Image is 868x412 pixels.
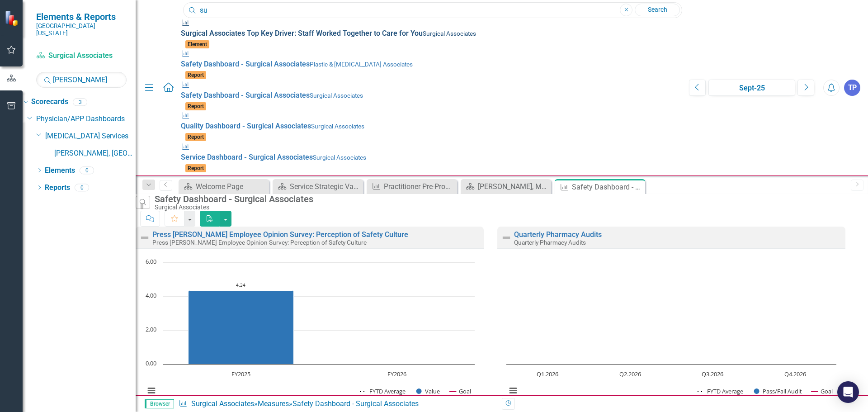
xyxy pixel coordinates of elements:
[36,22,127,37] small: [GEOGRAPHIC_DATA][US_STATE]
[140,258,479,405] svg: Interactive chart
[537,370,558,378] text: Q1.2026
[310,92,363,99] small: Surgical Associates
[181,49,680,80] a: Safety Dashboard - Surgical AssociatesPlastic & [MEDICAL_DATA] AssociatesReport
[502,258,841,405] div: Chart. Highcharts interactive chart.
[155,204,841,211] div: Surgical Associates
[183,2,682,18] input: Search ClearPoint...
[258,399,289,408] a: Measures
[514,239,586,246] small: Quarterly Pharmacy Audits
[185,102,206,110] span: Report
[185,133,206,141] span: Report
[5,10,20,26] img: ClearPoint Strategy
[416,387,440,395] button: Show Value
[189,262,397,365] g: Value, series 2 of 3. Bar series with 2 bars.
[181,111,680,142] a: Quality Dashboard - Surgical AssociatesSurgical AssociatesReport
[36,72,127,88] input: Search Below...
[231,370,250,378] text: FY2025
[152,230,408,239] a: Press [PERSON_NAME] Employee Opinion Survey: Perception of Safety Culture
[463,181,549,192] a: [PERSON_NAME], MD Dashboard
[140,258,479,405] div: Chart. Highcharts interactive chart.
[196,181,267,192] div: Welcome Page
[619,370,641,378] text: Q2.2026
[181,142,680,173] a: Service Dashboard - Surgical AssociatesSurgical AssociatesReport
[501,232,512,243] img: Not Defined
[387,370,406,378] text: FY2026
[145,384,158,397] button: View chart menu, Chart
[247,122,274,130] strong: Surgical
[292,399,419,408] div: Safety Dashboard - Surgical Associates
[249,153,275,161] strong: Surgical
[245,60,272,68] strong: Surgical
[146,359,156,367] text: 0.00
[245,91,272,99] strong: Surgical
[36,114,136,124] a: Physician/APP Dashboards
[31,97,68,107] a: Scorecards
[572,181,643,193] div: Safety Dashboard - Surgical Associates
[384,181,455,192] div: Practitioner Pre-Procedure Verification and Final Time Out Checklist Completed
[360,387,406,395] button: Show FYTD Average
[146,325,156,333] text: 2.00
[45,183,70,193] a: Reports
[240,289,243,293] g: FYTD Average, series 1 of 3. Line with 2 data points.
[478,181,549,192] div: [PERSON_NAME], MD Dashboard
[754,387,802,395] button: Show Pass/Fail Audit
[181,80,680,111] a: Safety Dashboard - Surgical AssociatesSurgical AssociatesReport
[240,278,243,281] g: Goal, series 3 of 3. Line with 2 data points.
[75,184,89,191] div: 0
[310,61,413,68] small: Plastic & [MEDICAL_DATA] Associates
[181,122,311,130] span: Q u a l i t y D a s h b o a r d - A s s o c i a t e s
[191,399,254,408] a: Surgical Associates
[189,291,294,365] path: FY2025, 4.34. Value.
[45,166,75,176] a: Elements
[702,370,723,378] text: Q3.2026
[181,29,423,38] span: A s s o c i a t e s T o p K e y D r i v e r : S t a f f W o r k e d T o g e t h e r t o C a r e f...
[313,154,366,161] small: Surgical Associates
[145,399,174,408] span: Browser
[275,181,361,192] a: Service Strategic Value Dashboard
[784,370,806,378] text: Q4.2026
[236,282,245,288] text: 4.34
[181,181,267,192] a: Welcome Page
[146,291,156,299] text: 4.00
[507,384,519,397] button: View chart menu, Chart
[155,194,841,204] div: Safety Dashboard - Surgical Associates
[712,83,792,94] div: Sept-25
[635,4,680,16] a: Search
[73,98,87,106] div: 3
[54,148,136,159] a: [PERSON_NAME], [GEOGRAPHIC_DATA]
[152,239,367,246] small: Press [PERSON_NAME] Employee Opinion Survey: Perception of Safety Culture
[708,80,795,96] button: Sept-25
[837,381,859,403] div: Open Intercom Messenger
[146,257,156,265] text: 6.00
[181,60,310,68] span: S a f e t y D a s h b o a r d - A s s o c i a t e s
[45,131,136,142] a: [MEDICAL_DATA] Services
[423,30,476,37] small: Surgical Associates
[698,387,744,395] button: Show FYTD Average
[181,18,680,49] a: Surgical Associates Top Key Driver: Staff Worked Together to Care for YouSurgical AssociatesElement
[450,387,471,395] button: Show Goal
[181,29,208,38] strong: Surgical
[844,80,860,96] button: TP
[185,71,206,79] span: Report
[185,40,209,48] span: Element
[36,51,127,61] a: Surgical Associates
[181,91,310,99] span: S a f e t y D a s h b o a r d - A s s o c i a t e s
[80,166,94,174] div: 0
[36,11,127,22] span: Elements & Reports
[311,123,364,130] small: Surgical Associates
[502,258,841,405] svg: Interactive chart
[290,181,361,192] div: Service Strategic Value Dashboard
[369,181,455,192] a: Practitioner Pre-Procedure Verification and Final Time Out Checklist Completed
[139,232,150,243] img: Not Defined
[514,230,602,239] a: Quarterly Pharmacy Audits
[811,387,833,395] button: Show Goal
[179,399,495,409] div: » »
[181,153,313,161] span: S e r v i c e D a s h b o a r d - A s s o c i a t e s
[185,164,206,172] span: Report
